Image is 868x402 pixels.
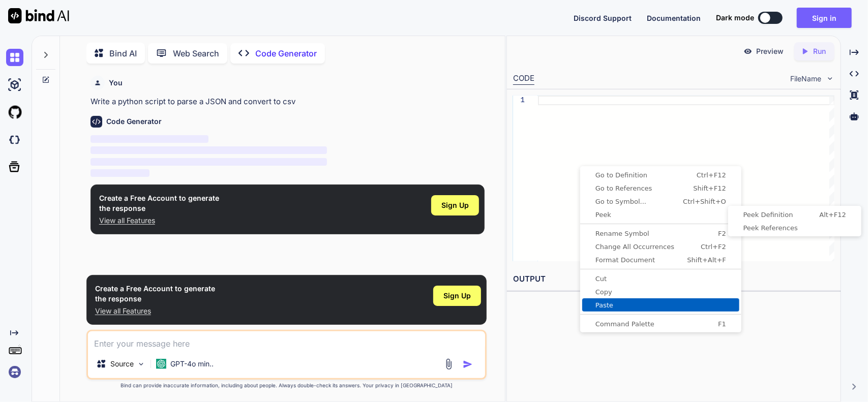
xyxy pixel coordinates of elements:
[91,146,327,154] span: ‌
[647,13,701,23] button: Documentation
[91,158,327,166] span: ‌
[109,78,123,88] h6: You
[173,47,219,59] p: Web Search
[110,359,134,369] p: Source
[507,267,841,291] h2: OUTPUT
[513,96,525,105] div: 1
[99,193,219,213] h1: Create a Free Account to generate the response
[463,359,473,369] img: icon
[574,14,632,22] span: Discord Support
[170,359,214,369] p: GPT-4o min..
[791,74,822,84] span: FileName
[99,215,219,226] p: View all Features
[109,47,137,59] p: Bind AI
[757,46,784,56] p: Preview
[86,382,487,389] p: Bind can provide inaccurate information, including about people. Always double-check its answers....
[106,116,162,127] h6: Code Generator
[797,8,852,28] button: Sign in
[743,47,753,56] img: preview
[6,49,23,66] img: chat
[647,14,701,22] span: Documentation
[255,47,317,59] p: Code Generator
[6,104,23,121] img: githubLight
[6,76,23,94] img: ai-studio
[91,169,149,177] span: ‌
[716,13,754,23] span: Dark mode
[6,131,23,148] img: darkCloudIdeIcon
[95,306,215,316] p: View all Features
[443,358,455,370] img: attachment
[8,8,69,23] img: Bind AI
[441,200,469,210] span: Sign Up
[91,135,209,143] span: ‌
[137,360,145,368] img: Pick Models
[6,363,23,381] img: signin
[814,46,826,56] p: Run
[95,284,215,304] h1: Create a Free Account to generate the response
[91,96,485,108] p: Write a python script to parse a JSON and convert to csv
[826,74,834,83] img: chevron down
[513,73,534,85] div: CODE
[574,13,632,23] button: Discord Support
[443,291,471,301] span: Sign Up
[156,359,166,369] img: GPT-4o mini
